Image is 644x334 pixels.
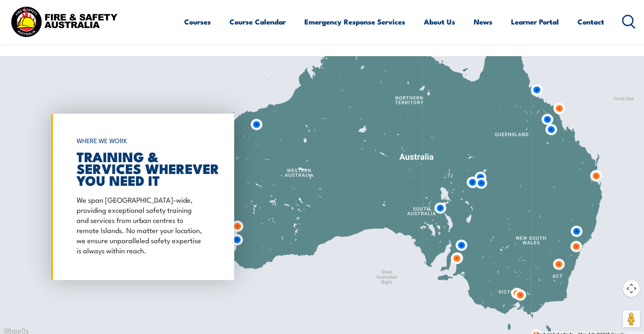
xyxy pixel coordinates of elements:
[623,280,640,297] button: Map camera controls
[474,11,492,33] a: News
[304,11,405,33] a: Emergency Response Services
[578,11,604,33] a: Contact
[77,133,205,148] h6: WHERE WE WORK
[77,150,205,186] h2: TRAINING & SERVICES WHEREVER YOU NEED IT
[184,11,211,33] a: Courses
[229,11,286,33] a: Course Calendar
[623,310,640,327] button: Drag Pegman onto the map to open Street View
[511,11,559,33] a: Learner Portal
[424,11,455,33] a: About Us
[77,194,205,255] p: We span [GEOGRAPHIC_DATA]-wide, providing exceptional safety training and services from urban cen...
